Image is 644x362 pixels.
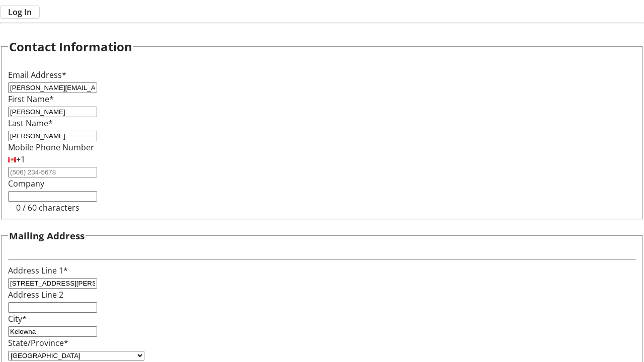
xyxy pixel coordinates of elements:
[8,118,53,129] label: Last Name*
[9,229,85,243] h3: Mailing Address
[8,178,44,189] label: Company
[9,38,132,56] h2: Contact Information
[8,94,54,105] label: First Name*
[8,142,94,153] label: Mobile Phone Number
[8,278,97,289] input: Address
[8,69,66,80] label: Email Address*
[8,289,63,300] label: Address Line 2
[8,337,68,348] label: State/Province*
[8,6,32,18] span: Log In
[8,167,97,177] input: (506) 234-5678
[8,326,97,337] input: City
[8,265,68,276] label: Address Line 1*
[16,202,79,213] tr-character-limit: 0 / 60 characters
[8,313,27,324] label: City*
